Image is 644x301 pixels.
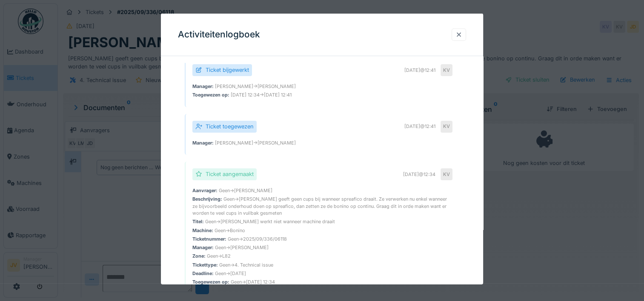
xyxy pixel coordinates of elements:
span: Geen → 4. Technical issue [218,262,273,268]
div: [DATE] @ 12:41 [404,123,435,130]
span: Geen → [PERSON_NAME] werkt niet wanneer machine draait [204,219,335,224]
span: [PERSON_NAME] → [PERSON_NAME] [214,83,296,89]
h3: Activiteitenlogboek [178,29,260,40]
span: Geen → [PERSON_NAME] geeft geen cups bij wanneer spreafico draait. Ze verwerken nu enkel wanneer ... [192,196,447,216]
div: Ticket toegewezen [206,122,254,131]
strong: Manager : [192,244,214,250]
span: Geen → [DATE] 12:34 [229,279,275,285]
span: Geen → 2025/09/336/06118 [226,236,287,242]
strong: Beschrijving : [192,196,222,202]
strong: Toegewezen op : [192,279,229,285]
span: Geen → [DATE] [214,270,246,276]
strong: Tickettype : [192,262,218,268]
strong: Zone : [192,253,206,259]
span: Geen → [PERSON_NAME] [214,244,269,250]
span: [PERSON_NAME] → [PERSON_NAME] [214,139,296,145]
div: KV [441,120,452,132]
span: Geen → [PERSON_NAME] [218,187,272,193]
strong: Machine : [192,227,213,233]
div: [DATE] @ 12:34 [403,171,435,178]
span: Geen → Bonino [213,227,245,233]
span: Geen → L82 [206,253,231,259]
strong: Titel : [192,219,204,224]
strong: Manager : [192,83,214,89]
div: [DATE] @ 12:41 [404,67,435,74]
div: Ticket bijgewerkt [206,66,249,74]
strong: Toegewezen op : [192,92,229,98]
strong: Ticketnummer : [192,236,226,242]
strong: Aanvrager : [192,187,218,193]
strong: Deadline : [192,270,214,276]
div: KV [441,168,452,180]
div: Ticket aangemaakt [206,170,254,178]
div: KV [441,64,452,76]
span: [DATE] 12:34 → [DATE] 12:41 [229,92,292,98]
strong: Manager : [192,139,214,145]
